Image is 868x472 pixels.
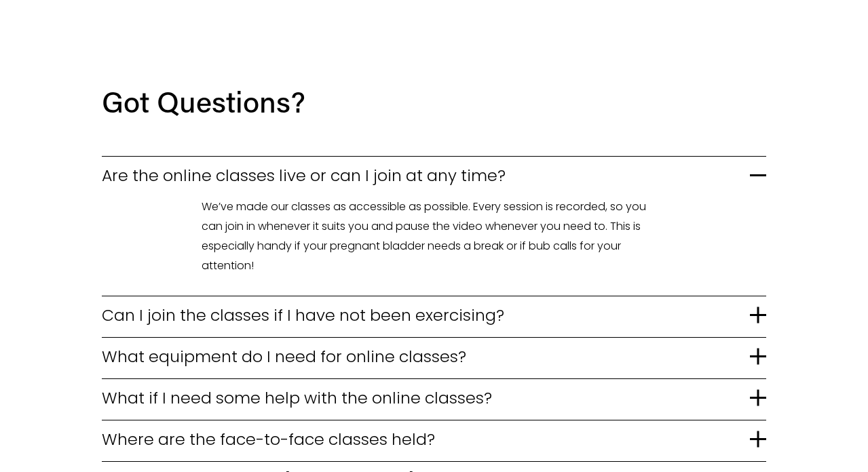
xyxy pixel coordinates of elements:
[102,427,750,451] span: Where are the face-to-face classes held?
[102,420,766,461] button: Where are the face-to-face classes held?
[102,163,750,187] span: Are the online classes live or can I join at any time?
[102,197,766,296] div: Are the online classes live or can I join at any time?
[102,82,732,121] h2: Got Questions?
[102,386,750,410] span: What if I need some help with the online classes?
[102,345,750,368] span: What equipment do I need for online classes?
[102,379,766,420] button: What if I need some help with the online classes?
[102,338,766,378] button: What equipment do I need for online classes?
[102,296,766,337] button: Can I join the classes if I have not been exercising?
[102,157,766,197] button: Are the online classes live or can I join at any time?
[202,197,666,275] p: We’ve made our classes as accessible as possible. Every session is recorded, so you can join in w...
[102,303,750,327] span: Can I join the classes if I have not been exercising?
